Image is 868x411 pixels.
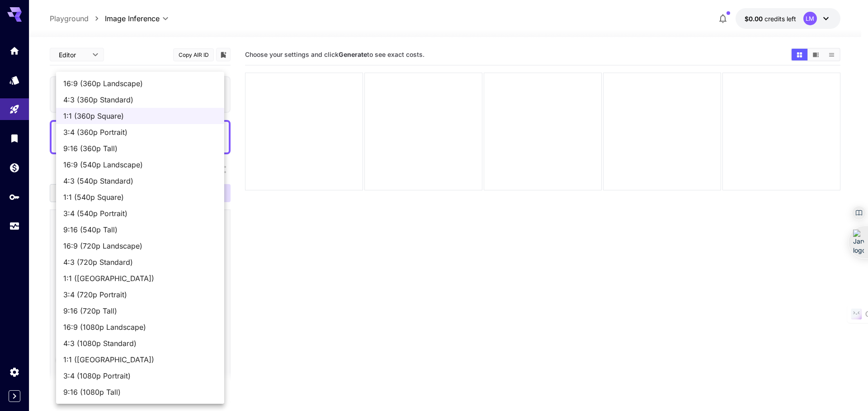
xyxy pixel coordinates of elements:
[63,175,217,186] span: 4:3 (540p Standard)
[63,387,217,397] span: 9:16 (1080p Tall)
[63,370,217,381] span: 3:4 (1080p Portrait)
[63,192,217,203] span: 1:1 (540p Square)
[63,208,217,219] span: 3:4 (540p Portrait)
[63,289,217,300] span: 3:4 (720p Portrait)
[63,338,217,349] span: 4:3 (1080p Standard)
[63,111,217,121] span: 1:1 (360p Square)
[63,94,217,105] span: 4:3 (360p Standard)
[63,127,217,138] span: 3:4 (360p Portrait)
[63,354,217,365] span: 1:1 ([GEOGRAPHIC_DATA])
[63,257,217,268] span: 4:3 (720p Standard)
[63,159,217,170] span: 16:9 (540p Landscape)
[63,224,217,235] span: 9:16 (540p Tall)
[63,78,217,89] span: 16:9 (360p Landscape)
[63,273,217,284] span: 1:1 ([GEOGRAPHIC_DATA])
[63,143,217,154] span: 9:16 (360p Tall)
[63,322,217,332] span: 16:9 (1080p Landscape)
[63,240,217,251] span: 16:9 (720p Landscape)
[63,305,217,316] span: 9:16 (720p Tall)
